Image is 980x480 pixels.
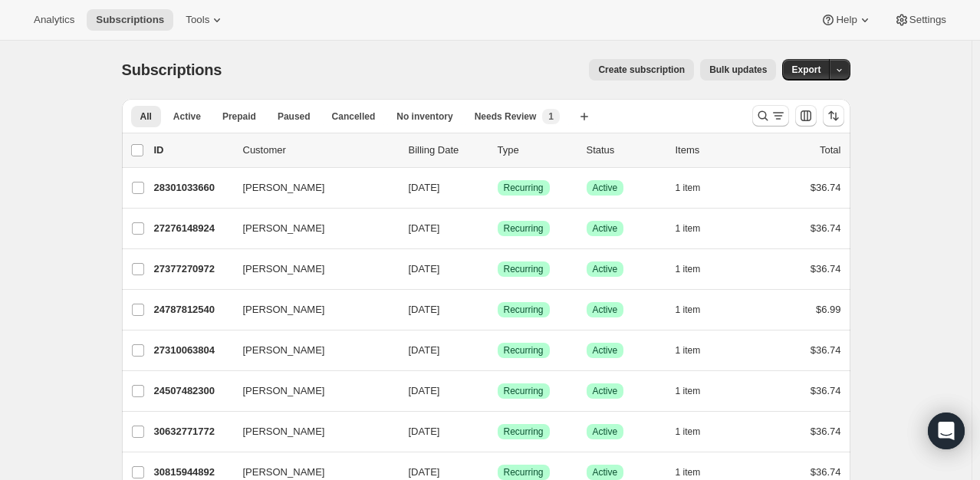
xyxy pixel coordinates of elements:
[409,143,485,158] p: Billing Date
[140,110,152,123] span: All
[87,9,173,31] button: Subscriptions
[811,426,841,437] span: $36.74
[122,61,222,78] span: Subscriptions
[243,143,396,158] p: Customer
[154,465,231,480] p: 30815944892
[572,106,597,127] button: Create new view
[498,143,574,158] div: Type
[504,182,544,194] span: Recurring
[154,261,231,277] p: 27377270972
[34,14,74,26] span: Analytics
[96,14,164,26] span: Subscriptions
[409,182,440,193] span: [DATE]
[234,176,387,200] button: [PERSON_NAME]
[676,263,701,275] span: 1 item
[222,110,256,123] span: Prepaid
[885,9,955,31] button: Settings
[176,9,234,31] button: Tools
[823,105,844,127] button: Sort the results
[709,64,767,76] span: Bulk updates
[154,299,841,321] div: 24787812540[PERSON_NAME][DATE]SuccessRecurringSuccessActive1 item$6.99
[154,343,231,358] p: 27310063804
[409,385,440,396] span: [DATE]
[243,180,325,196] span: [PERSON_NAME]
[593,304,618,316] span: Active
[409,344,440,356] span: [DATE]
[243,465,325,480] span: [PERSON_NAME]
[154,383,231,399] p: 24507482300
[154,424,231,439] p: 30632771772
[811,9,881,31] button: Help
[676,258,718,280] button: 1 item
[811,344,841,356] span: $36.74
[154,380,841,402] div: 24507482300[PERSON_NAME][DATE]SuccessRecurringSuccessActive1 item$36.74
[475,110,537,123] span: Needs Review
[598,64,685,76] span: Create subscription
[234,379,387,403] button: [PERSON_NAME]
[593,344,618,357] span: Active
[676,466,701,478] span: 1 item
[243,261,325,277] span: [PERSON_NAME]
[234,298,387,322] button: [PERSON_NAME]
[676,426,701,438] span: 1 item
[154,143,231,158] p: ID
[154,421,841,442] div: 30632771772[PERSON_NAME][DATE]SuccessRecurringSuccessActive1 item$36.74
[791,64,821,76] span: Export
[243,383,325,399] span: [PERSON_NAME]
[243,424,325,439] span: [PERSON_NAME]
[154,143,841,158] div: IDCustomerBilling DateTypeStatusItemsTotal
[811,182,841,193] span: $36.74
[154,258,841,280] div: 27377270972[PERSON_NAME][DATE]SuccessRecurringSuccessActive1 item$36.74
[504,385,544,397] span: Recurring
[243,343,325,358] span: [PERSON_NAME]
[782,59,830,81] button: Export
[676,177,718,199] button: 1 item
[676,218,718,239] button: 1 item
[186,14,209,26] span: Tools
[676,380,718,402] button: 1 item
[548,110,554,123] span: 1
[909,14,946,26] span: Settings
[676,222,701,235] span: 1 item
[234,338,387,363] button: [PERSON_NAME]
[154,218,841,239] div: 27276148924[PERSON_NAME][DATE]SuccessRecurringSuccessActive1 item$36.74
[816,304,841,315] span: $6.99
[676,304,701,316] span: 1 item
[593,222,618,235] span: Active
[752,105,789,127] button: Search and filter results
[593,426,618,438] span: Active
[676,182,701,194] span: 1 item
[409,263,440,275] span: [DATE]
[676,344,701,357] span: 1 item
[154,177,841,199] div: 28301033660[PERSON_NAME][DATE]SuccessRecurringSuccessActive1 item$36.74
[589,59,694,81] button: Create subscription
[332,110,376,123] span: Cancelled
[154,180,231,196] p: 28301033660
[25,9,84,31] button: Analytics
[409,222,440,234] span: [DATE]
[504,263,544,275] span: Recurring
[409,304,440,315] span: [DATE]
[676,340,718,361] button: 1 item
[409,426,440,437] span: [DATE]
[234,257,387,281] button: [PERSON_NAME]
[173,110,201,123] span: Active
[243,302,325,317] span: [PERSON_NAME]
[676,299,718,321] button: 1 item
[154,340,841,361] div: 27310063804[PERSON_NAME][DATE]SuccessRecurringSuccessActive1 item$36.74
[243,221,325,236] span: [PERSON_NAME]
[504,222,544,235] span: Recurring
[593,263,618,275] span: Active
[676,143,752,158] div: Items
[676,421,718,442] button: 1 item
[811,385,841,396] span: $36.74
[154,221,231,236] p: 27276148924
[278,110,311,123] span: Paused
[234,216,387,241] button: [PERSON_NAME]
[928,413,965,449] div: Open Intercom Messenger
[396,110,452,123] span: No inventory
[820,143,840,158] p: Total
[587,143,663,158] p: Status
[234,419,387,444] button: [PERSON_NAME]
[504,426,544,438] span: Recurring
